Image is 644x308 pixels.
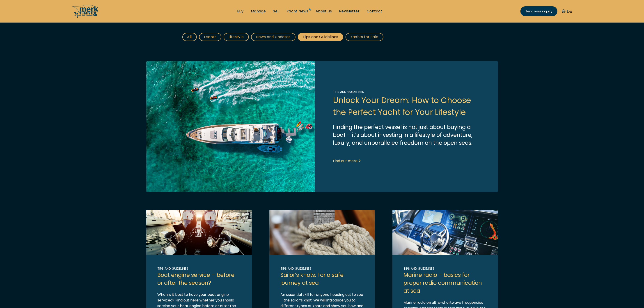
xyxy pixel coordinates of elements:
[346,33,383,41] a: Yachts for Sale
[273,9,280,14] a: Sell
[199,33,221,41] a: Events
[287,9,308,14] a: Yacht News
[146,61,498,192] a: Link to post
[316,9,332,14] a: About us
[562,8,572,14] button: De
[298,33,343,41] a: Tips and Guidelines
[237,9,244,14] a: Buy
[251,33,296,41] a: News and Updates
[367,9,382,14] a: Contact
[251,9,266,14] a: Manage
[520,6,557,16] a: Send your inquiry
[224,33,249,41] a: Lifestyle
[182,33,197,41] a: All
[339,9,360,14] a: Newsletter
[525,9,552,14] span: Send your inquiry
